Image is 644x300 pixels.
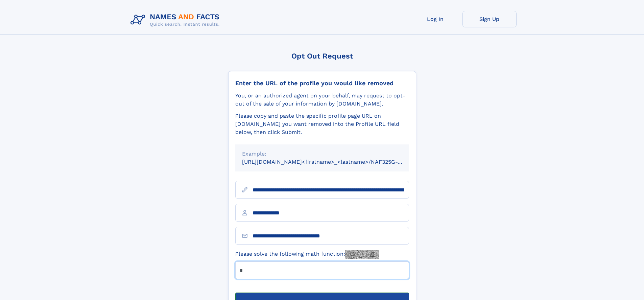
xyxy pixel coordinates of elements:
[235,92,409,108] div: You, or an authorized agent on your behalf, may request to opt-out of the sale of your informatio...
[242,150,402,158] div: Example:
[235,79,409,87] div: Enter the URL of the profile you would like removed
[462,11,517,27] a: Sign Up
[235,112,409,136] div: Please copy and paste the specific profile page URL on [DOMAIN_NAME] you want removed into the Pr...
[408,11,462,27] a: Log In
[242,159,422,165] small: [URL][DOMAIN_NAME]<firstname>_<lastname>/NAF325G-xxxxxxxx
[228,52,416,60] div: Opt Out Request
[235,250,379,259] label: Please solve the following math function:
[128,11,225,29] img: Logo Names and Facts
